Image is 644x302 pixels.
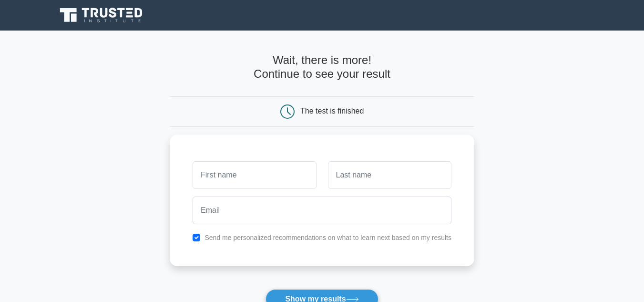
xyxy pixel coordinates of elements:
[300,107,364,115] div: The test is finished
[204,234,451,241] label: Send me personalized recommendations on what to learn next based on my results
[170,53,474,81] h4: Wait, there is more! Continue to see your result
[193,161,316,189] input: First name
[328,161,451,189] input: Last name
[193,197,451,224] input: Email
